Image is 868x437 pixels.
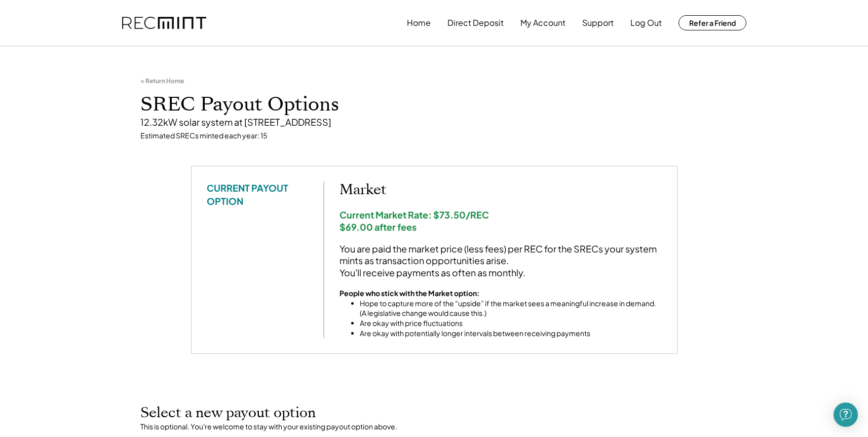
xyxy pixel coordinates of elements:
[140,77,184,85] div: < Return Home
[360,318,662,329] li: Are okay with price fluctuations
[207,181,308,207] div: CURRENT PAYOUT OPTION
[339,209,662,233] div: Current Market Rate: $73.50/REC $69.00 after fees
[339,243,662,278] div: You are paid the market price (less fees) per REC for the SRECs your system mints as transaction ...
[339,181,662,199] h2: Market
[339,288,479,298] strong: People who stick with the Market option:
[140,116,728,128] div: 12.32kW solar system at [STREET_ADDRESS]
[520,13,565,33] button: My Account
[630,13,662,33] button: Log Out
[678,15,746,30] button: Refer a Friend
[447,13,504,33] button: Direct Deposit
[122,17,206,29] img: recmint-logotype%403x.png
[834,403,858,427] div: Open Intercom Messenger
[140,93,728,117] h1: SREC Payout Options
[140,405,728,422] h2: Select a new payout option
[140,422,728,432] div: This is optional. You're welcome to stay with your existing payout option above.
[407,13,431,33] button: Home
[360,329,662,339] li: Are okay with potentially longer intervals between receiving payments
[582,13,614,33] button: Support
[360,299,662,318] li: Hope to capture more of the “upside” if the market sees a meaningful increase in demand. (A legis...
[140,131,728,141] div: Estimated SRECs minted each year: 15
